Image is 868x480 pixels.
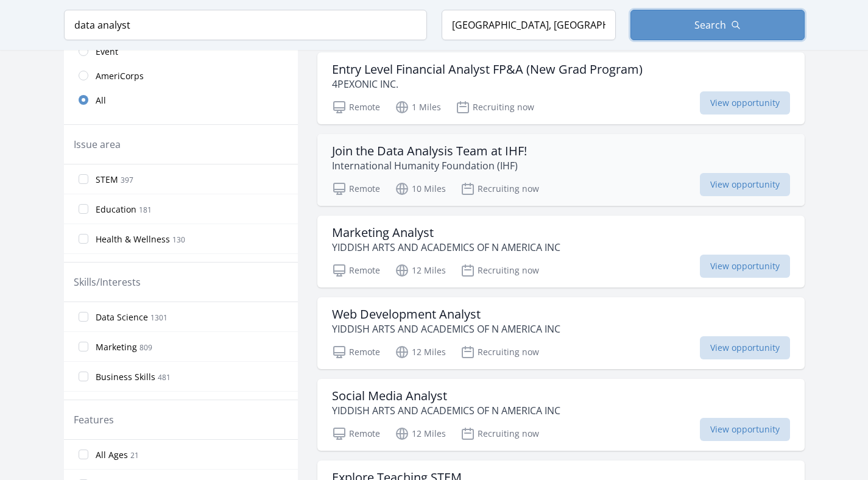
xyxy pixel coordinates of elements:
[332,307,560,322] h3: Web Development Analyst
[96,233,170,245] span: Health & Wellness
[317,297,805,369] a: Web Development Analyst YIDDISH ARTS AND ACADEMICS OF N AMERICA INC Remote 12 Miles Recruiting no...
[64,10,427,40] input: Keyword
[456,100,534,115] p: Recruiting now
[172,235,185,245] span: 130
[332,263,380,278] p: Remote
[317,216,805,288] a: Marketing Analyst YIDDISH ARTS AND ACADEMICS OF N AMERICA INC Remote 12 Miles Recruiting now View...
[395,426,446,441] p: 12 Miles
[630,10,805,40] button: Search
[700,336,790,359] span: View opportunity
[79,174,88,184] input: STEM 397
[96,203,136,216] span: Education
[332,100,380,115] p: Remote
[79,372,88,381] input: Business Skills 481
[694,18,726,32] span: Search
[460,426,539,441] p: Recruiting now
[130,450,139,461] span: 21
[150,312,168,323] span: 1301
[96,46,118,58] span: Event
[64,88,298,112] a: All
[317,134,805,206] a: Join the Data Analysis Team at IHF! International Humanity Foundation (IHF) Remote 10 Miles Recru...
[332,322,560,336] p: YIDDISH ARTS AND ACADEMICS OF N AMERICA INC
[460,263,539,278] p: Recruiting now
[96,174,118,186] span: STEM
[74,275,141,289] legend: Skills/Interests
[79,234,88,244] input: Health & Wellness 130
[158,372,171,383] span: 481
[74,412,114,427] legend: Features
[139,205,152,215] span: 181
[442,10,616,40] input: Location
[332,62,643,77] h3: Entry Level Financial Analyst FP&A (New Grad Program)
[79,342,88,351] input: Marketing 809
[332,77,643,91] p: 4PEXONIC INC.
[74,137,121,152] legend: Issue area
[332,403,560,418] p: YIDDISH ARTS AND ACADEMICS OF N AMERICA INC
[64,39,298,63] a: Event
[317,379,805,451] a: Social Media Analyst YIDDISH ARTS AND ACADEMICS OF N AMERICA INC Remote 12 Miles Recruiting now V...
[96,311,148,323] span: Data Science
[332,144,527,158] h3: Join the Data Analysis Team at IHF!
[332,345,380,359] p: Remote
[317,52,805,124] a: Entry Level Financial Analyst FP&A (New Grad Program) 4PEXONIC INC. Remote 1 Miles Recruiting now...
[332,426,380,441] p: Remote
[64,63,298,88] a: AmeriCorps
[332,182,380,196] p: Remote
[139,342,152,353] span: 809
[332,389,560,403] h3: Social Media Analyst
[460,345,539,359] p: Recruiting now
[395,263,446,278] p: 12 Miles
[332,225,560,240] h3: Marketing Analyst
[395,100,441,115] p: 1 Miles
[332,158,527,173] p: International Humanity Foundation (IHF)
[700,173,790,196] span: View opportunity
[79,204,88,214] input: Education 181
[332,240,560,255] p: YIDDISH ARTS AND ACADEMICS OF N AMERICA INC
[700,91,790,115] span: View opportunity
[96,94,106,107] span: All
[79,450,88,459] input: All Ages 21
[700,255,790,278] span: View opportunity
[79,312,88,322] input: Data Science 1301
[96,70,144,82] span: AmeriCorps
[121,175,133,185] span: 397
[700,418,790,441] span: View opportunity
[96,449,128,461] span: All Ages
[460,182,539,196] p: Recruiting now
[395,345,446,359] p: 12 Miles
[395,182,446,196] p: 10 Miles
[96,371,155,383] span: Business Skills
[96,341,137,353] span: Marketing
